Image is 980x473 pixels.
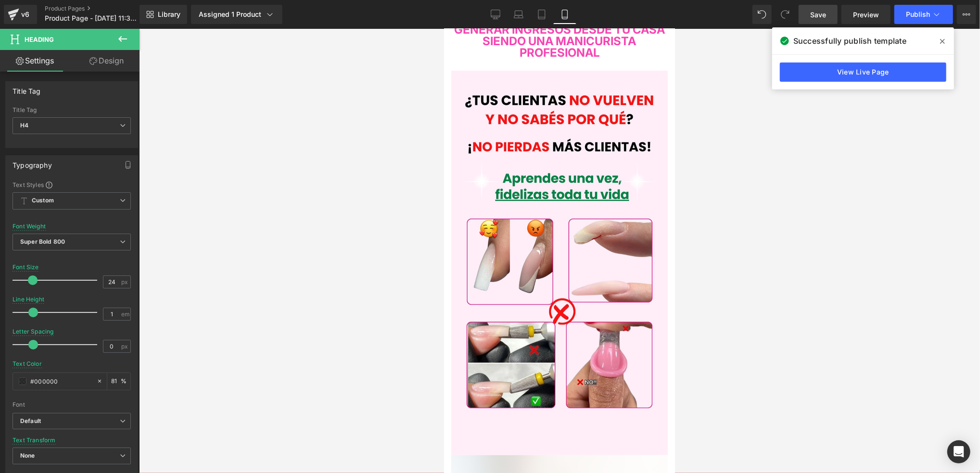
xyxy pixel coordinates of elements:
b: Custom [32,197,54,205]
a: Product Pages [45,5,155,12]
b: H4 [20,122,28,129]
i: Default [20,417,41,425]
div: Font [13,401,131,408]
button: Redo [776,5,795,24]
div: Font Size [13,264,39,271]
span: px [121,343,129,349]
a: Mobile [553,5,576,24]
div: Font Weight [13,223,46,230]
span: Preview [853,10,879,20]
span: Product Page - [DATE] 11:38:37 [45,14,137,22]
div: Letter Spacing [13,328,54,335]
a: New Library [140,5,187,24]
a: Preview [841,5,891,24]
button: Undo [752,5,772,24]
div: Assigned 1 Product [199,10,275,19]
a: Tablet [530,5,553,24]
input: Color [30,376,92,386]
div: Title Tag [13,82,41,95]
div: Typography [13,156,52,169]
div: v6 [19,8,31,21]
a: v6 [4,5,37,24]
div: Text Color [13,361,42,367]
b: Super Bold 800 [20,238,65,245]
span: Publish [906,11,930,18]
button: Publish [894,5,953,24]
div: Line Height [13,296,44,303]
a: Design [72,50,141,72]
b: None [20,452,35,459]
div: Text Styles [13,181,131,188]
button: More [957,5,976,24]
a: Laptop [507,5,530,24]
div: Text Transform [13,437,56,444]
a: View Live Page [780,62,946,82]
span: Successfully publish template [793,35,906,47]
div: Title Tag [13,107,131,113]
span: Library [158,10,180,19]
span: Save [810,10,826,20]
span: Heading [25,36,54,43]
span: em [121,311,129,317]
a: Desktop [484,5,507,24]
div: % [107,373,130,390]
span: px [121,279,129,285]
div: Open Intercom Messenger [947,440,970,463]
